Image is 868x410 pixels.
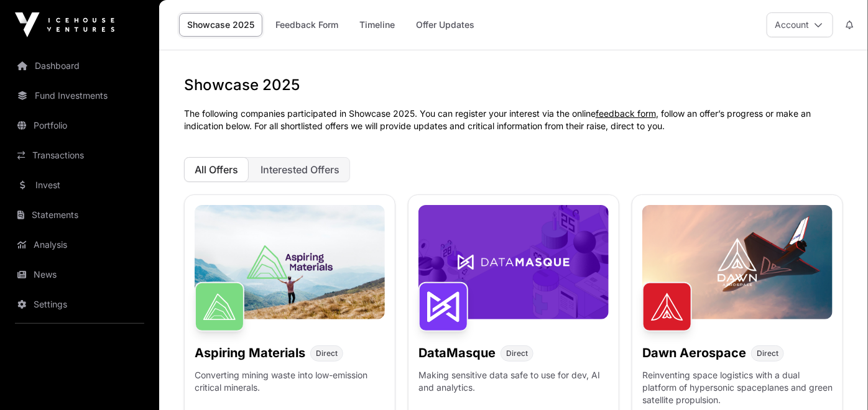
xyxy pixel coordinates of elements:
span: Interested Offers [261,163,339,176]
a: News [10,261,149,288]
a: Fund Investments [10,82,149,109]
a: Transactions [10,142,149,169]
p: The following companies participated in Showcase 2025. You can register your interest via the onl... [184,107,843,132]
button: Interested Offers [250,157,350,182]
iframe: Chat Widget [806,350,868,410]
h1: Dawn Aerospace [642,344,746,362]
img: Dawn-Banner.jpg [642,205,833,319]
img: DataMasque-Banner.jpg [418,205,609,319]
a: Statements [10,201,149,229]
a: Portfolio [10,112,149,139]
p: Making sensitive data safe to use for dev, AI and analytics. [418,369,609,409]
a: Feedback Form [267,13,346,37]
h1: Showcase 2025 [184,75,843,95]
img: DataMasque [418,282,468,332]
button: Account [767,12,833,37]
span: All Offers [195,163,238,176]
p: Converting mining waste into low-emission critical minerals. [195,369,385,409]
img: Dawn Aerospace [642,282,692,332]
a: Settings [10,291,149,318]
a: feedback form [596,108,656,119]
a: Dashboard [10,52,149,80]
span: Direct [316,348,338,358]
img: Aspiring Materials [195,282,244,332]
a: Invest [10,171,149,199]
h1: DataMasque [418,344,496,362]
span: Direct [757,348,778,358]
a: Timeline [351,13,403,37]
a: Showcase 2025 [179,13,262,37]
img: Icehouse Ventures Logo [15,12,114,37]
button: All Offers [184,157,249,182]
img: Aspiring-Banner.jpg [195,205,385,319]
a: Analysis [10,231,149,258]
p: Reinventing space logistics with a dual platform of hypersonic spaceplanes and green satellite pr... [642,369,833,409]
h1: Aspiring Materials [195,344,305,362]
span: Direct [506,348,528,358]
a: Offer Updates [408,13,482,37]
